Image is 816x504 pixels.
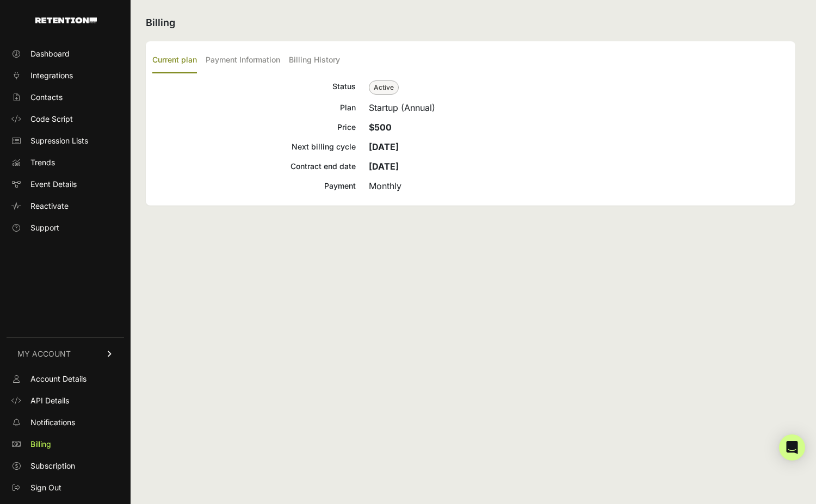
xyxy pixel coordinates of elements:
span: Supression Lists [30,135,88,146]
a: Trends [7,154,124,171]
span: Dashboard [30,48,70,59]
label: Current plan [152,48,197,73]
span: Code Script [30,114,73,125]
a: Support [7,219,124,237]
a: Subscription [7,457,124,475]
div: Open Intercom Messenger [779,434,805,461]
span: Account Details [30,374,86,384]
a: Sign Out [7,479,124,496]
strong: [DATE] [369,141,399,152]
div: Price [152,121,356,134]
label: Billing History [289,48,340,73]
a: MY ACCOUNT [7,337,124,370]
div: Plan [152,101,356,114]
img: Retention.com [35,17,97,23]
div: Monthly [369,179,789,192]
span: Active [369,80,399,95]
strong: [DATE] [369,161,399,172]
label: Payment Information [206,48,280,73]
span: API Details [30,395,69,406]
a: Account Details [7,370,124,388]
a: Reactivate [7,197,124,215]
span: Reactivate [30,201,69,211]
div: Contract end date [152,160,356,173]
span: Notifications [30,417,75,428]
div: Payment [152,179,356,192]
h2: Billing [146,15,795,30]
span: Event Details [30,179,77,190]
strong: $500 [369,122,392,133]
span: Billing [30,439,51,450]
a: Dashboard [7,45,124,63]
span: Subscription [30,461,75,471]
span: Contacts [30,92,63,103]
span: Support [30,222,59,233]
a: Supression Lists [7,132,124,150]
div: Startup (Annual) [369,101,789,114]
a: Billing [7,435,124,453]
span: Sign Out [30,482,61,493]
a: Event Details [7,176,124,193]
a: API Details [7,392,124,409]
a: Integrations [7,67,124,84]
div: Next billing cycle [152,140,356,153]
span: MY ACCOUNT [17,349,71,359]
a: Code Script [7,110,124,128]
a: Notifications [7,414,124,431]
div: Status [152,80,356,95]
a: Contacts [7,89,124,106]
span: Integrations [30,70,73,81]
span: Trends [30,157,55,168]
